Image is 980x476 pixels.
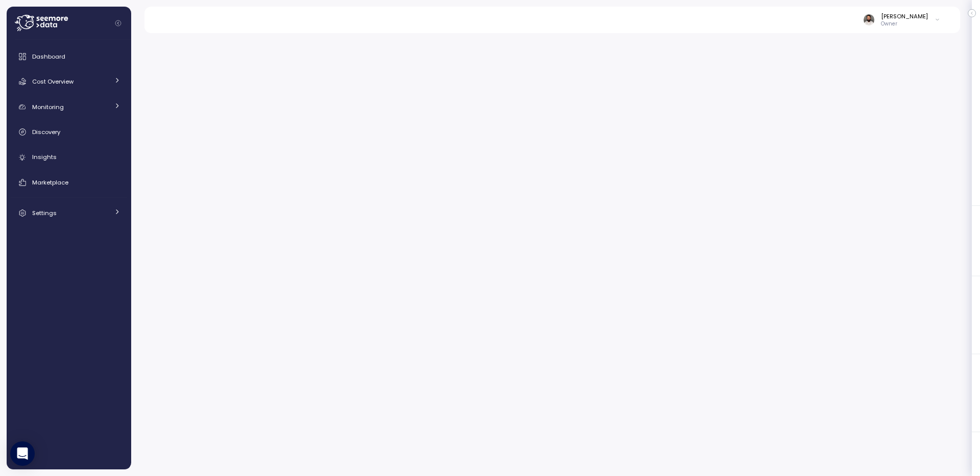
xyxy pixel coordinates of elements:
span: Cost Overview [32,77,73,86]
span: Settings [32,209,57,217]
p: Owner [881,20,928,28]
a: Dashboard [11,46,127,67]
a: Insights [11,147,127,168]
a: Marketplace [11,172,127,193]
div: [PERSON_NAME] [881,12,928,20]
span: Insights [32,153,57,161]
div: Open Intercom Messenger [10,441,35,466]
a: Cost Overview [11,71,127,92]
span: Marketplace [32,178,68,187]
span: Monitoring [32,103,64,111]
button: Collapse navigation [112,19,125,27]
a: Monitoring [11,97,127,117]
span: Discovery [32,128,60,136]
span: Dashboard [32,52,65,61]
img: ACg8ocLskjvUhBDgxtSFCRx4ztb74ewwa1VrVEuDBD_Ho1mrTsQB-QE=s96-c [864,14,874,25]
a: Settings [11,203,127,223]
a: Discovery [11,122,127,142]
